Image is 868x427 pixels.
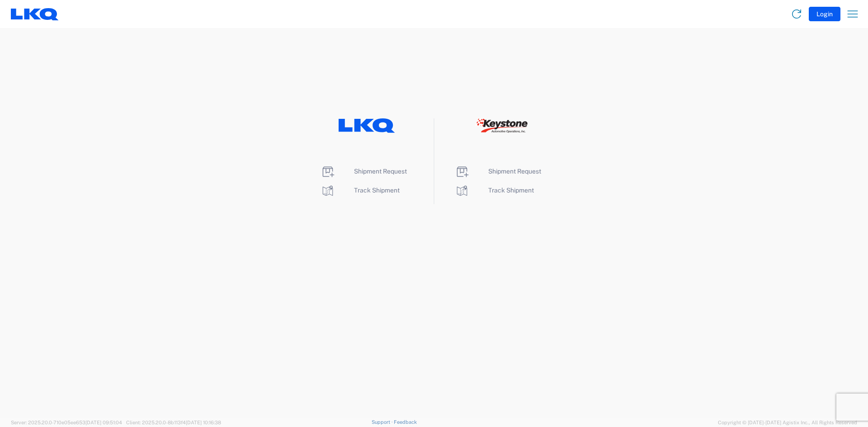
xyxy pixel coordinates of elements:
a: Track Shipment [321,187,400,194]
a: Support [372,419,394,425]
span: Track Shipment [354,187,400,194]
span: Copyright © [DATE]-[DATE] Agistix Inc., All Rights Reserved [718,418,857,427]
span: Shipment Request [354,168,407,175]
span: Shipment Request [488,168,541,175]
span: [DATE] 09:51:04 [85,420,122,425]
a: Shipment Request [321,168,407,175]
a: Shipment Request [455,168,541,175]
span: Client: 2025.20.0-8b113f4 [126,420,221,425]
span: [DATE] 10:16:38 [186,420,221,425]
a: Feedback [394,419,417,425]
button: Login [809,7,840,21]
a: Track Shipment [455,187,534,194]
span: Server: 2025.20.0-710e05ee653 [11,420,122,425]
span: Track Shipment [488,187,534,194]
